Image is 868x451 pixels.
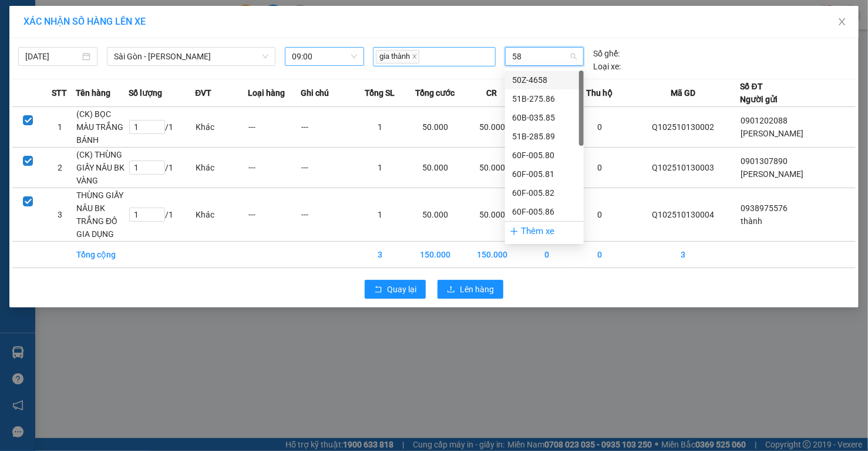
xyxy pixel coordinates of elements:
td: Q102510130002 [626,107,740,148]
span: gia thành [376,50,419,64]
div: 60F-005.80 [505,146,584,165]
div: 60F-005.86 [505,202,584,221]
td: 1 [354,188,406,242]
td: THÙNG GIẤY NÂU BK TRẮNG ĐỒ GIA DỤNG [76,188,129,242]
span: 0901307890 [741,156,788,166]
td: 50.000 [406,107,463,148]
button: rollbackQuay lại [365,280,426,299]
span: Số lượng [129,86,162,99]
td: --- [248,188,301,242]
div: 60B-035.85 [505,108,584,127]
td: --- [301,188,354,242]
span: 0938975576 [741,203,788,213]
span: Tổng SL [365,86,395,99]
div: 51B-275.86 [512,92,577,105]
div: 51B-285.89 [512,130,577,143]
td: Khác [195,148,248,188]
button: uploadLên hàng [438,280,503,299]
td: Khác [195,188,248,242]
span: close [837,17,847,26]
td: 3 [354,242,406,268]
span: rollback [374,285,382,295]
div: 50Z-4658 [505,71,584,89]
td: 150.000 [463,242,520,268]
div: 60B-035.85 [512,111,577,124]
span: thành [741,216,763,226]
span: CR [486,86,497,99]
span: Thu hộ [586,86,613,99]
td: 1 [354,107,406,148]
td: Khác [195,107,248,148]
td: Tổng cộng [76,242,129,268]
span: close [412,54,418,59]
td: 2 [44,148,76,188]
div: Số ĐT Người gửi [741,80,778,106]
button: Close [826,6,859,39]
div: 60F-005.80 [512,149,577,162]
td: / 1 [129,188,195,242]
span: [PERSON_NAME] [741,169,804,179]
td: 3 [44,188,76,242]
div: Thêm xe [505,221,584,242]
span: Ghi chú [301,86,329,99]
div: 60F-005.81 [512,168,577,181]
div: 60F-005.86 [512,205,577,218]
td: 0 [573,107,626,148]
td: --- [301,148,354,188]
td: 0 [573,242,626,268]
span: Sài Gòn - Phương Lâm [114,48,268,65]
span: 0901202088 [741,116,788,125]
td: --- [248,107,301,148]
td: 3 [626,242,740,268]
span: Mã GD [671,86,695,99]
span: Số ghế: [593,47,620,60]
span: Lên hàng [460,283,494,296]
td: 50.000 [463,107,520,148]
td: --- [248,148,301,188]
td: 1 [354,148,406,188]
td: Q102510130004 [626,188,740,242]
td: 0 [573,148,626,188]
td: 0 [521,242,574,268]
span: down [262,53,269,60]
span: Tên hàng [76,86,110,99]
div: 50Z-4658 [512,74,577,86]
td: / 1 [129,107,195,148]
div: 51B-275.86 [505,89,584,108]
span: plus [510,227,519,236]
td: 50.000 [463,148,520,188]
span: upload [447,285,455,295]
span: XÁC NHẬN SỐ HÀNG LÊN XE [23,16,146,27]
span: Tổng cước [415,86,455,99]
span: [PERSON_NAME] [741,129,804,138]
td: Q102510130003 [626,148,740,188]
div: 51B-285.89 [505,127,584,146]
td: 50.000 [463,188,520,242]
div: 60F-005.82 [505,183,584,202]
span: Loại hàng [248,86,285,99]
span: ĐVT [195,86,211,99]
td: 50.000 [406,188,463,242]
td: --- [301,107,354,148]
span: 09:00 [292,48,357,65]
span: Loại xe: [593,60,621,73]
td: 0 [573,188,626,242]
td: (CK) THÙNG GIẤY NÂU BK VÀNG [76,148,129,188]
span: STT [52,86,67,99]
td: 50.000 [406,148,463,188]
td: / 1 [129,148,195,188]
div: 60F-005.81 [505,165,584,183]
td: 150.000 [406,242,463,268]
td: 1 [44,107,76,148]
input: 13/10/2025 [25,50,80,63]
div: 60F-005.82 [512,186,577,199]
td: (CK) BỌC MÀU TRẮNG BÁNH [76,107,129,148]
span: Quay lại [387,283,416,296]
